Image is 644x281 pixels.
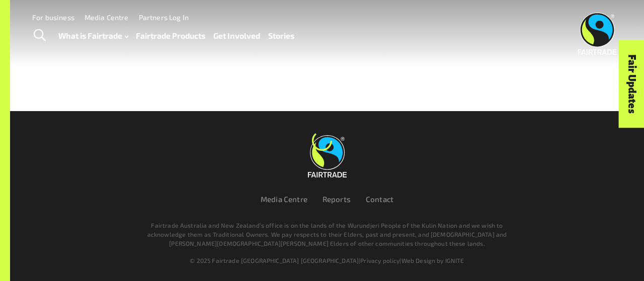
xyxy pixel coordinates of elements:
a: Toggle Search [27,23,52,48]
div: | | [51,256,603,265]
a: Contact [366,195,393,204]
img: Fairtrade Australia New Zealand logo [308,135,347,177]
a: For business [32,13,74,22]
a: Partners Log In [139,13,189,22]
img: Fairtrade Australia New Zealand logo [578,13,617,55]
a: Fairtrade Products [136,29,205,43]
a: Stories [268,29,294,43]
a: Media Centre [85,13,129,22]
a: What is Fairtrade [58,29,128,43]
a: Get Involved [213,29,260,43]
a: Web Design by IGNITE [401,257,464,264]
p: Fairtrade Australia and New Zealand’s office is on the lands of the Wurundjeri People of the Kuli... [145,221,509,248]
a: Reports [323,195,351,204]
a: Privacy policy [360,257,399,264]
a: Media Centre [261,195,307,204]
span: © 2025 Fairtrade [GEOGRAPHIC_DATA] [GEOGRAPHIC_DATA] [190,257,359,264]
